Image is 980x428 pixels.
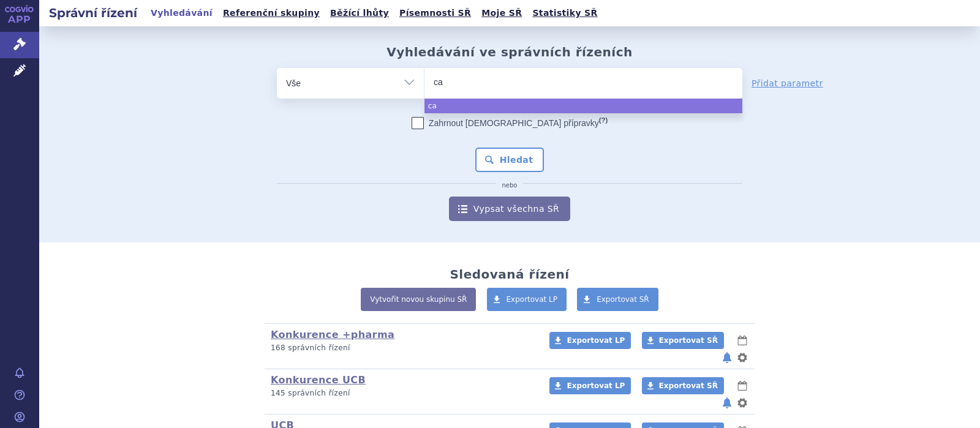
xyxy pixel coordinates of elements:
a: Vypsat všechna SŘ [449,197,570,221]
a: Exportovat LP [487,288,567,311]
a: Exportovat SŘ [642,332,724,349]
abbr: (?) [599,116,608,124]
a: Moje SŘ [478,5,526,21]
a: Referenční skupiny [219,5,323,21]
a: Přidat parametr [752,77,823,89]
a: Konkurence +pharma [271,329,394,340]
a: Exportovat LP [549,377,631,394]
a: Exportovat LP [549,332,631,349]
button: nastavení [736,350,748,365]
a: Vytvořit novou skupinu SŘ [361,288,476,311]
a: Konkurence UCB [271,374,366,386]
span: Exportovat LP [567,381,625,390]
a: Vyhledávání [147,5,216,21]
i: nebo [496,182,524,189]
span: Exportovat SŘ [597,295,649,304]
a: Exportovat SŘ [642,377,724,394]
button: notifikace [721,350,733,365]
li: ca [424,99,742,113]
button: nastavení [736,396,748,410]
a: Písemnosti SŘ [396,5,475,21]
a: Běžící lhůty [326,5,393,21]
button: lhůty [736,333,748,348]
button: notifikace [721,396,733,410]
h2: Sledovaná řízení [450,267,569,282]
button: Hledat [475,148,545,172]
a: Statistiky SŘ [529,5,601,21]
p: 145 správních řízení [271,388,533,399]
label: Zahrnout [DEMOGRAPHIC_DATA] přípravky [412,117,608,129]
h2: Správní řízení [39,4,147,21]
span: Exportovat SŘ [659,336,718,345]
h2: Vyhledávání ve správních řízeních [386,45,633,59]
span: Exportovat LP [507,295,558,304]
p: 168 správních řízení [271,343,533,353]
span: Exportovat SŘ [659,381,718,390]
a: Exportovat SŘ [577,288,658,311]
button: lhůty [736,378,748,393]
span: Exportovat LP [567,336,625,345]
